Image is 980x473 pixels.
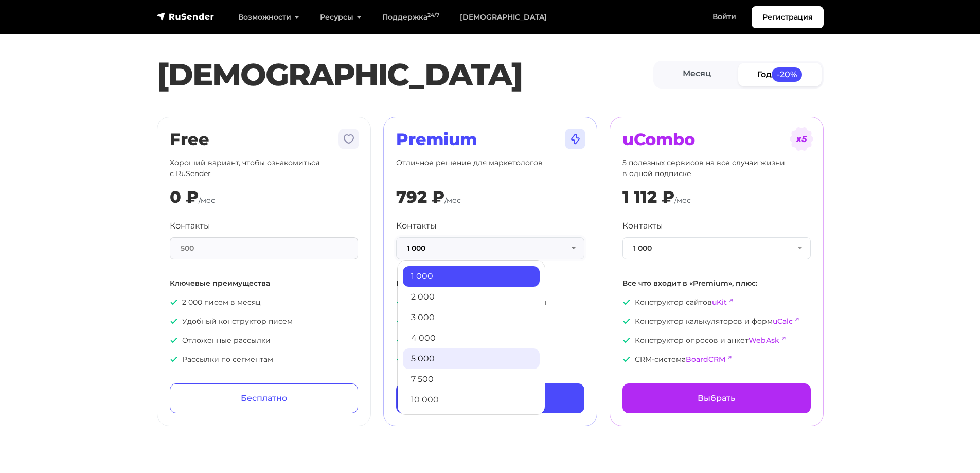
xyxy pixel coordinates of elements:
[372,7,450,28] a: Поддержка24/7
[712,297,727,307] a: uKit
[170,130,358,149] h2: Free
[397,260,545,415] ul: 1 000
[674,196,691,205] span: /мес
[396,298,404,306] img: icon-ok.svg
[427,12,439,19] sup: 24/7
[622,354,811,365] p: CRM-система
[170,220,210,232] label: Контакты
[686,355,725,364] a: BoardCRM
[396,354,584,365] p: Приоритетная модерация
[403,287,540,307] a: 2 000
[157,56,653,93] h1: [DEMOGRAPHIC_DATA]
[403,307,540,328] a: 3 000
[450,7,557,28] a: [DEMOGRAPHIC_DATA]
[396,237,584,259] button: 1 000
[310,7,372,28] a: Ресурсы
[170,278,358,289] p: Ключевые преимущества
[702,6,746,27] a: Войти
[396,336,404,344] img: icon-ok.svg
[622,317,631,325] img: icon-ok.svg
[396,383,584,413] a: Выбрать
[396,355,404,363] img: icon-ok.svg
[199,196,215,205] span: /мес
[622,187,674,207] div: 1 112 ₽
[396,278,584,289] p: Все что входит в «Free», плюс:
[403,369,540,390] a: 7 500
[396,297,584,308] p: Неограниченное количество писем
[622,297,811,308] p: Конструктор сайтов
[655,63,739,86] a: Месяц
[622,130,811,149] h2: uCombo
[170,297,358,308] p: 2 000 писем в месяц
[773,317,793,326] a: uCalc
[170,355,178,363] img: icon-ok.svg
[622,298,631,306] img: icon-ok.svg
[157,11,215,22] img: RuSender
[170,157,358,179] p: Хороший вариант, чтобы ознакомиться с RuSender
[622,383,811,413] a: Выбрать
[563,127,587,151] img: tarif-premium.svg
[396,335,584,346] p: Помощь с импортом базы
[396,220,437,232] label: Контакты
[170,316,358,327] p: Удобный конструктор писем
[622,335,811,346] p: Конструктор опросов и анкет
[622,220,663,232] label: Контакты
[170,335,358,346] p: Отложенные рассылки
[403,390,540,410] a: 10 000
[228,7,310,28] a: Возможности
[622,157,811,179] p: 5 полезных сервисов на все случаи жизни в одной подписке
[396,130,584,149] h2: Premium
[403,410,540,431] a: 13 000
[403,266,540,287] a: 1 000
[749,336,779,345] a: WebAsk
[622,237,811,259] button: 1 000
[752,6,824,28] a: Регистрация
[170,383,358,413] a: Бесплатно
[170,354,358,365] p: Рассылки по сегментам
[396,317,404,325] img: icon-ok.svg
[396,316,584,327] p: Приоритетная поддержка
[403,348,540,369] a: 5 000
[622,336,631,344] img: icon-ok.svg
[738,63,822,86] a: Год
[170,298,178,306] img: icon-ok.svg
[622,316,811,327] p: Конструктор калькуляторов и форм
[444,196,461,205] span: /мес
[170,187,199,207] div: 0 ₽
[170,317,178,325] img: icon-ok.svg
[622,355,631,363] img: icon-ok.svg
[789,127,814,151] img: tarif-ucombo.svg
[336,127,361,151] img: tarif-free.svg
[403,328,540,348] a: 4 000
[622,278,811,289] p: Все что входит в «Premium», плюс:
[396,187,444,207] div: 792 ₽
[772,67,803,81] span: -20%
[396,157,584,179] p: Отличное решение для маркетологов
[170,336,178,344] img: icon-ok.svg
